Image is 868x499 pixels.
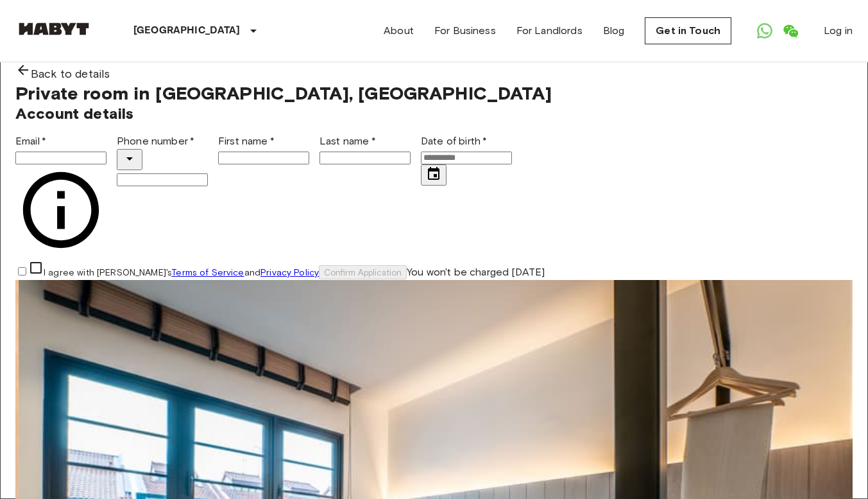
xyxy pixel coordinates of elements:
[407,266,545,278] span: You won't be charged [DATE]
[778,18,803,44] a: Open WeChat
[824,23,853,39] a: Log in
[218,134,309,164] div: First name
[421,164,447,186] button: Choose date
[15,62,853,82] a: Back to details
[384,23,414,39] a: About
[218,135,275,147] label: First name
[421,135,487,147] label: Date of birth
[31,67,110,81] span: Back to details
[15,135,46,147] label: Email
[603,23,625,39] a: Blog
[752,18,778,44] a: Open WhatsApp
[319,134,411,164] div: Last name
[44,267,319,278] span: I agree with [PERSON_NAME]'s and
[15,134,106,164] div: Email
[319,265,407,279] button: Confirm Application
[260,267,319,278] a: Privacy Policy
[15,104,133,123] span: Account details
[15,164,106,256] svg: Make sure your email is correct — we'll send your booking details there.
[133,23,241,39] p: [GEOGRAPHIC_DATA]
[117,135,194,147] label: Phone number
[319,135,376,147] label: Last name
[171,267,244,278] a: Terms of Service
[117,149,142,170] button: Select country
[15,22,92,35] img: Habyt
[15,82,552,104] span: Private room in [GEOGRAPHIC_DATA], [GEOGRAPHIC_DATA]
[18,267,26,276] input: I agree with [PERSON_NAME]'sTerms of ServiceandPrivacy Policy
[434,23,496,39] a: For Business
[516,23,583,39] a: For Landlords
[645,17,731,44] a: Get in Touch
